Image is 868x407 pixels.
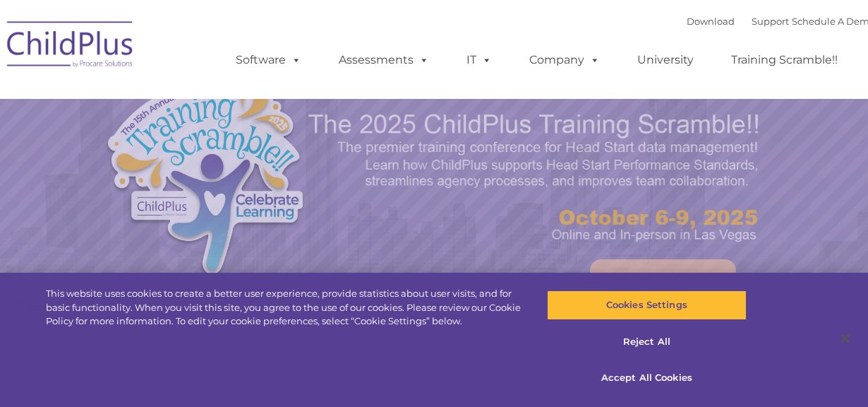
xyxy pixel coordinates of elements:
button: Cookies Settings [547,290,747,320]
a: Assessments [325,46,443,74]
a: Software [222,46,315,74]
div: This website uses cookies to create a better user experience, provide statistics about user visit... [46,287,521,329]
a: University [623,46,708,74]
a: Training Scramble!! [717,46,852,74]
button: Close [830,323,861,354]
a: Support [752,16,789,27]
a: Company [515,46,614,74]
a: Download [687,16,735,27]
button: Reject All [547,327,747,357]
button: Accept All Cookies [547,363,747,393]
a: IT [452,46,506,74]
a: Learn More [590,259,736,298]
